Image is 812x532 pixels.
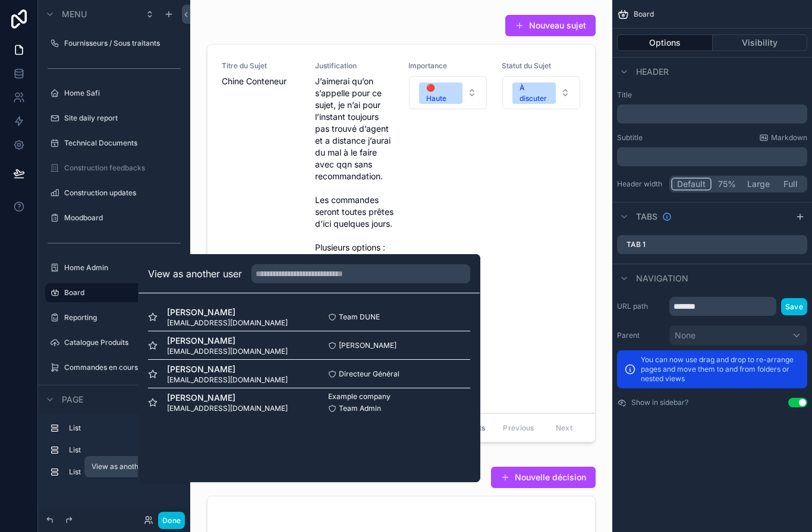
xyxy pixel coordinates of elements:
button: 75% [712,178,742,191]
span: Page [62,394,83,406]
span: None [675,330,695,341]
label: List [69,423,174,433]
label: Site daily report [64,113,176,123]
span: [PERSON_NAME] [167,306,288,318]
span: [PERSON_NAME] [167,335,288,347]
label: Tab 1 [627,240,646,249]
div: scrollable content [38,413,190,493]
span: Markdown [771,133,807,142]
label: Commandes en cours [64,363,176,372]
button: Options [617,34,713,51]
span: [PERSON_NAME] [339,341,396,350]
button: Done [158,512,185,529]
label: Technical Documents [64,138,176,148]
label: Construction feedbacks [64,163,176,173]
span: [PERSON_NAME] [167,363,288,375]
span: [EMAIL_ADDRESS][DOMAIN_NAME] [167,375,288,385]
span: View as another user [92,462,162,471]
label: Subtitle [617,133,643,142]
span: Tabs [636,211,657,223]
label: Home Admin [64,263,176,273]
label: List [69,445,174,455]
span: Team Admin [339,404,381,413]
p: You can now use drag and drop to re-arrange pages and move them to and from folders or nested views [641,355,800,384]
label: Header width [617,179,665,189]
label: Title [617,90,807,100]
h2: View as another user [148,267,242,281]
label: Reporting [64,313,176,322]
button: Large [742,178,775,191]
button: None [669,325,807,346]
button: Full [775,178,805,191]
label: Board [64,288,176,297]
span: [EMAIL_ADDRESS][DOMAIN_NAME] [167,404,288,413]
span: [PERSON_NAME] [167,392,288,404]
span: Board [634,9,654,19]
span: [EMAIL_ADDRESS][DOMAIN_NAME] [167,347,288,356]
div: scrollable content [617,104,807,123]
button: Visibility [713,34,808,51]
label: Show in sidebar? [631,398,688,407]
span: Menu [62,8,87,20]
label: URL path [617,302,665,311]
label: Parent [617,331,665,340]
label: Home Safi [64,88,176,98]
label: List [69,467,174,477]
button: Save [781,298,807,315]
label: Construction updates [64,188,176,198]
div: scrollable content [617,147,807,166]
span: Example company [328,392,391,401]
span: Team DUNE [339,312,380,322]
label: Catalogue Produits [64,338,176,347]
button: Default [671,178,712,191]
label: Fournisseurs / Sous traitants [64,39,176,48]
span: [EMAIL_ADDRESS][DOMAIN_NAME] [167,318,288,328]
span: Navigation [636,273,688,284]
a: Markdown [759,133,807,142]
label: Moodboard [64,213,176,223]
span: Header [636,66,669,78]
span: Directeur Général [339,369,399,379]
